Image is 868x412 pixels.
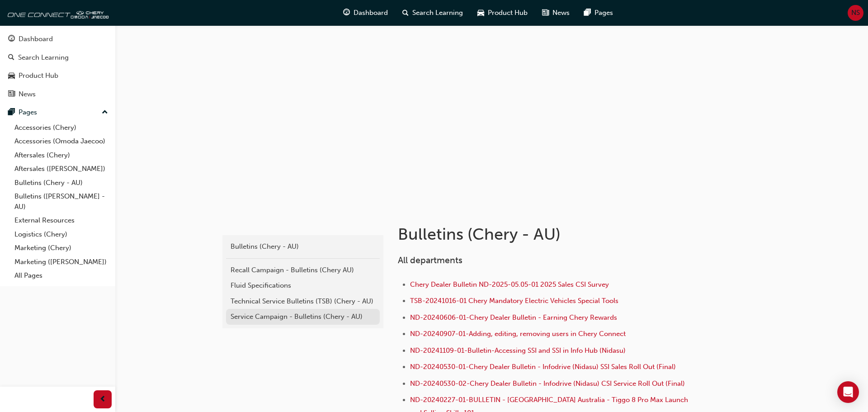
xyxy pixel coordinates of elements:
a: Aftersales ([PERSON_NAME]) [11,162,112,176]
a: Bulletins (Chery - AU) [11,176,112,190]
button: DashboardSearch LearningProduct HubNews [4,29,112,104]
span: car-icon [477,7,484,19]
a: Technical Service Bulletins (TSB) (Chery - AU) [226,294,380,309]
span: car-icon [8,72,15,80]
a: Search Learning [4,49,112,66]
h1: Bulletins (Chery - AU) [398,224,694,244]
a: Recall Campaign - Bulletins (Chery AU) [226,262,380,278]
a: Marketing ([PERSON_NAME]) [11,255,112,269]
div: Search Learning [18,52,69,63]
div: Pages [19,107,37,118]
a: ND-20240530-01-Chery Dealer Bulletin - Infodrive (Nidasu) SSI Sales Roll Out (Final) [410,363,676,371]
a: Product Hub [4,67,112,84]
a: External Resources [11,213,112,227]
a: News [4,86,112,103]
button: Pages [4,104,112,121]
div: Dashboard [19,34,53,44]
a: car-iconProduct Hub [470,4,535,22]
a: All Pages [11,269,112,283]
span: up-icon [102,107,108,118]
a: Bulletins ([PERSON_NAME] - AU) [11,189,112,213]
span: news-icon [542,7,549,19]
a: Fluid Specifications [226,278,380,294]
img: oneconnect [5,4,108,22]
div: News [19,89,36,99]
span: Dashboard [354,8,388,18]
button: NS [848,5,863,21]
a: news-iconNews [535,4,577,22]
a: Logistics (Chery) [11,227,112,242]
a: ND-20240907-01-Adding, editing, removing users in Chery Connect [410,330,626,338]
div: Bulletins (Chery - AU) [231,242,375,252]
a: ND-20240606-01-Chery Dealer Bulletin - Earning Chery Rewards [410,313,617,322]
span: Search Learning [412,8,463,18]
span: prev-icon [99,394,106,405]
div: Recall Campaign - Bulletins (Chery AU) [231,265,375,275]
span: search-icon [402,7,409,19]
a: Service Campaign - Bulletins (Chery - AU) [226,309,380,325]
a: Chery Dealer Bulletin ND-2025-05.05-01 2025 Sales CSI Survey [410,280,609,289]
a: Aftersales (Chery) [11,148,112,162]
span: Product Hub [488,8,528,18]
a: guage-iconDashboard [336,4,395,22]
span: guage-icon [343,7,350,19]
a: Accessories (Chery) [11,121,112,135]
a: pages-iconPages [577,4,620,22]
a: Marketing (Chery) [11,241,112,255]
a: ND-20240530-02-Chery Dealer Bulletin - Infodrive (Nidasu) CSI Service Roll Out (Final) [410,379,685,388]
a: Accessories (Omoda Jaecoo) [11,134,112,148]
div: Open Intercom Messenger [837,381,859,403]
span: news-icon [8,90,15,99]
span: pages-icon [584,7,591,19]
a: ND-20241109-01-Bulletin-Accessing SSI and SSI in Info Hub (Nidasu) [410,346,626,355]
span: Pages [594,8,613,18]
span: search-icon [8,54,14,62]
span: News [552,8,570,18]
a: TSB-20241016-01 Chery Mandatory Electric Vehicles Special Tools [410,297,618,305]
a: Bulletins (Chery - AU) [226,239,380,255]
div: Technical Service Bulletins (TSB) (Chery - AU) [231,296,375,307]
div: Fluid Specifications [231,280,375,291]
a: Dashboard [4,31,112,47]
span: NS [851,8,860,18]
div: Product Hub [19,71,58,81]
span: pages-icon [8,109,15,117]
span: All departments [398,255,462,265]
span: guage-icon [8,35,15,43]
a: search-iconSearch Learning [395,4,470,22]
div: Service Campaign - Bulletins (Chery - AU) [231,312,375,322]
